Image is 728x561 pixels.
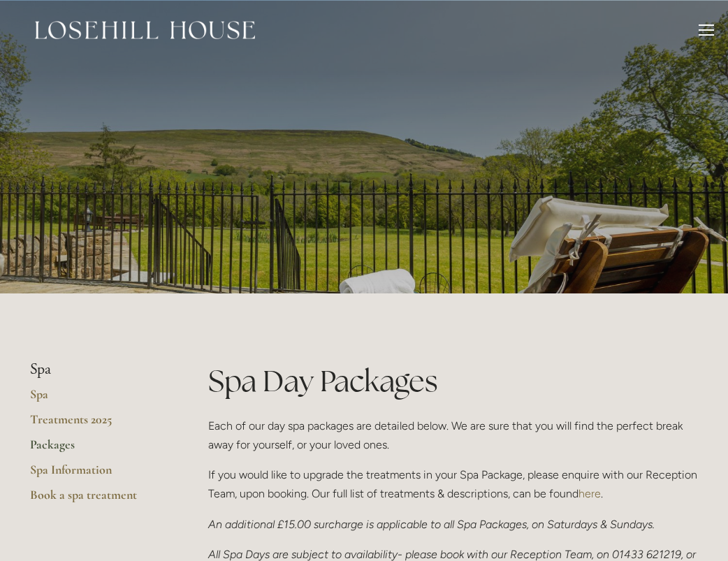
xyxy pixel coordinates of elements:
[35,21,255,39] img: Losehill House
[30,360,163,379] li: Spa
[208,518,655,531] em: An additional £15.00 surcharge is applicable to all Spa Packages, on Saturdays & Sundays.
[30,462,163,487] a: Spa Information
[578,487,601,500] a: here
[30,437,163,462] a: Packages
[208,360,698,402] h1: Spa Day Packages
[30,411,163,437] a: Treatments 2025
[208,416,698,454] p: Each of our day spa packages are detailed below. We are sure that you will find the perfect break...
[30,487,163,512] a: Book a spa treatment
[208,465,698,503] p: If you would like to upgrade the treatments in your Spa Package, please enquire with our Receptio...
[30,386,163,411] a: Spa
